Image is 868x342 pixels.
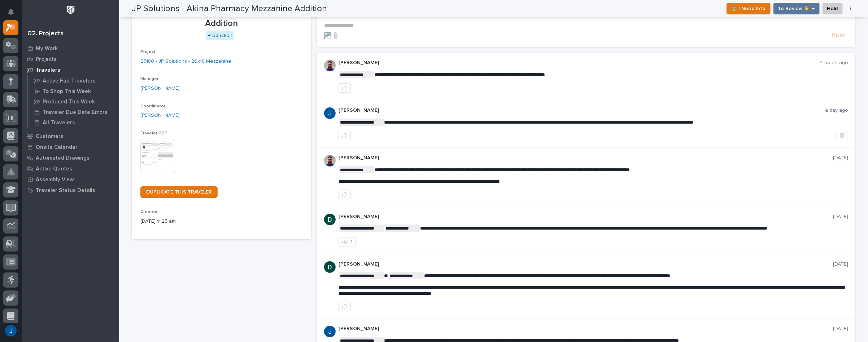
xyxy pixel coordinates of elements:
[22,163,119,174] a: Active Quotes
[22,152,119,163] a: Automated Drawings
[43,88,91,95] p: To Shop This Week
[731,4,766,13] span: ⏳ I Need Info
[43,99,95,105] p: Produced This Week
[36,166,72,172] p: Active Quotes
[140,218,302,225] p: [DATE] 11:25 am
[324,107,336,119] img: ACg8ocIvQgbKnUI1OLQ1VS3mm8sq0p2BVcNzpCu_ubKm4b8z_eaaoA=s96-c
[833,214,848,220] p: [DATE]
[36,67,60,74] p: Travelers
[778,4,815,13] span: To Review 👨‍🏭 →
[339,261,833,267] p: [PERSON_NAME]
[140,8,302,29] p: JP Solutions - Akina Pharmacy Mezzanine Addition
[206,31,234,40] div: Production
[43,120,75,126] p: All Travelers
[36,155,90,161] p: Automated Drawings
[3,323,18,338] button: users-avatar
[43,109,108,116] p: Traveler Due Date Errors
[146,190,212,195] span: DUPLICATE THIS TRAVELER
[339,131,351,140] button: like this post
[823,3,843,14] button: Hold
[22,54,119,65] a: Projects
[339,237,356,246] button: 1
[132,4,327,14] h2: JP Solutions - Akina Pharmacy Mezzanine Addition
[22,142,119,152] a: Onsite Calendar
[36,56,57,63] p: Projects
[339,107,825,114] p: [PERSON_NAME]
[140,58,231,65] a: 27180 - JP Solutions - 26x18 Mezzanine
[837,131,848,140] button: Delete post
[727,3,771,14] button: ⏳ I Need Info
[825,107,848,114] p: a day ago
[140,50,156,54] span: Project
[140,112,180,119] a: [PERSON_NAME]
[140,210,157,214] span: Created
[140,104,165,108] span: Coordinator
[832,31,845,40] span: Post
[140,77,158,81] span: Manager
[36,133,64,140] p: Customers
[28,76,119,86] a: Active Fab Travelers
[22,185,119,196] a: Traveler Status Details
[324,326,336,337] img: ACg8ocIvQgbKnUI1OLQ1VS3mm8sq0p2BVcNzpCu_ubKm4b8z_eaaoA=s96-c
[827,4,838,13] span: Hold
[36,144,78,151] p: Onsite Calendar
[36,45,58,52] p: My Work
[339,190,351,199] button: like this post
[339,155,833,161] p: [PERSON_NAME]
[22,131,119,142] a: Customers
[43,78,96,84] p: Active Fab Travelers
[140,131,167,136] span: Traveler PDF
[36,177,74,183] p: Assembly View
[3,4,18,19] button: Notifications
[64,4,77,17] img: Workspace Logo
[324,214,336,225] img: ACg8ocJgdhFn4UJomsYM_ouCmoNuTXbjHW0N3LU2ED0DpQ4pt1V6hA=s96-c
[36,187,95,194] p: Traveler Status Details
[22,43,119,54] a: My Work
[27,30,64,38] div: 02. Projects
[324,60,336,71] img: 6hTokn1ETDGPf9BPokIQ
[28,107,119,117] a: Traveler Due Date Errors
[339,302,351,311] button: like this post
[140,186,218,198] a: DUPLICATE THIS TRAVELER
[28,86,119,96] a: To Shop This Week
[833,326,848,332] p: [DATE]
[324,261,336,273] img: ACg8ocJgdhFn4UJomsYM_ouCmoNuTXbjHW0N3LU2ED0DpQ4pt1V6hA=s96-c
[833,261,848,267] p: [DATE]
[22,65,119,75] a: Travelers
[833,155,848,161] p: [DATE]
[9,9,18,20] div: Notifications
[829,31,848,40] button: Post
[820,60,848,66] p: 4 hours ago
[22,174,119,185] a: Assembly View
[28,97,119,107] a: Produced This Week
[324,155,336,166] img: 6hTokn1ETDGPf9BPokIQ
[339,83,351,93] button: like this post
[28,117,119,128] a: All Travelers
[140,85,180,92] a: [PERSON_NAME]
[339,326,833,332] p: [PERSON_NAME]
[339,60,820,66] p: [PERSON_NAME]
[773,3,820,14] button: To Review 👨‍🏭 →
[350,239,353,244] div: 1
[339,214,833,220] p: [PERSON_NAME]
